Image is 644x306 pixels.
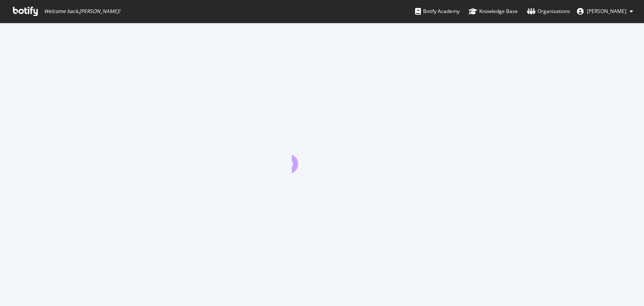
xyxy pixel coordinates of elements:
span: Isaac Brown [587,8,626,15]
div: Knowledge Base [469,7,518,16]
span: Welcome back, [PERSON_NAME] ! [44,8,120,15]
div: animation [292,143,352,173]
div: Organizations [527,7,570,16]
button: [PERSON_NAME] [570,5,640,18]
div: Botify Academy [415,7,460,16]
